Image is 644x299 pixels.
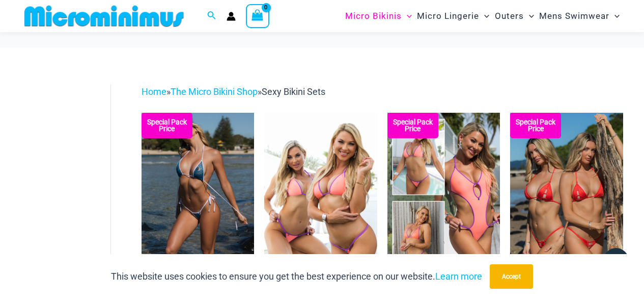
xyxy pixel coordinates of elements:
[510,119,561,132] b: Special Pack Price
[25,76,117,280] iframe: TrustedSite Certified
[171,86,258,97] a: The Micro Bikini Shop
[492,3,537,29] a: OutersMenu ToggleMenu Toggle
[435,271,482,282] a: Learn more
[539,3,609,29] span: Mens Swimwear
[341,2,624,31] nav: Site Navigation
[414,3,492,29] a: Micro LingerieMenu ToggleMenu Toggle
[417,3,479,29] span: Micro Lingerie
[343,3,414,29] a: Micro BikinisMenu ToggleMenu Toggle
[264,113,377,282] a: Wild Card Neon Bliss Tri Top PackWild Card Neon Bliss Tri Top Pack BWild Card Neon Bliss Tri Top ...
[142,86,325,97] span: » »
[387,119,438,132] b: Special Pack Price
[246,4,269,28] a: View Shopping Cart, empty
[609,3,620,29] span: Menu Toggle
[490,264,533,289] button: Accept
[510,113,623,282] a: Bikini Pack Bikini Pack BBikini Pack B
[387,113,500,282] a: Collection Pack (7) Collection Pack B (1)Collection Pack B (1)
[495,3,524,29] span: Outers
[479,3,489,29] span: Menu Toggle
[20,5,188,28] img: MM SHOP LOGO FLAT
[387,113,500,282] img: Collection Pack (7)
[402,3,412,29] span: Menu Toggle
[227,12,236,21] a: Account icon link
[142,86,166,97] a: Home
[111,269,482,284] p: This website uses cookies to ensure you get the best experience on our website.
[537,3,622,29] a: Mens SwimwearMenu ToggleMenu Toggle
[524,3,534,29] span: Menu Toggle
[142,113,255,282] img: Waves Breaking Ocean 312 Top 456 Bottom 08
[264,113,377,282] img: Wild Card Neon Bliss Tri Top Pack
[142,113,255,282] a: Waves Breaking Ocean 312 Top 456 Bottom 08 Waves Breaking Ocean 312 Top 456 Bottom 04Waves Breaki...
[207,10,216,22] a: Search icon link
[345,3,402,29] span: Micro Bikinis
[142,119,192,132] b: Special Pack Price
[510,113,623,282] img: Bikini Pack
[262,86,325,97] span: Sexy Bikini Sets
